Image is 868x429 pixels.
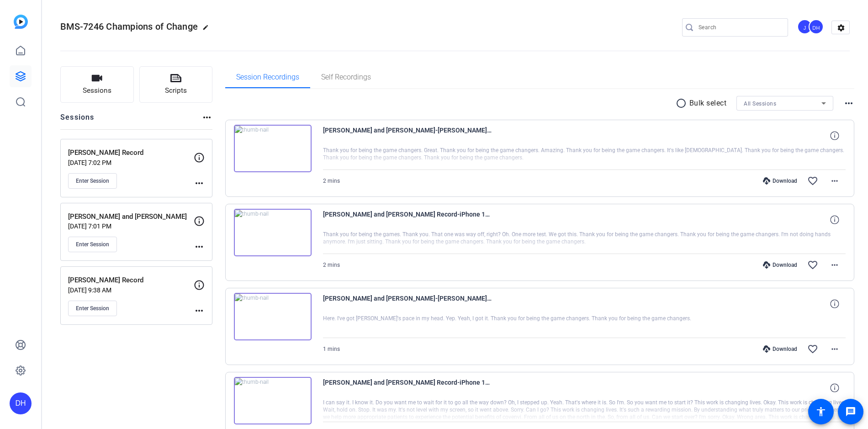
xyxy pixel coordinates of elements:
[845,406,856,417] mat-icon: message
[68,173,117,189] button: Enter Session
[68,159,194,166] p: [DATE] 7:02 PM
[323,377,492,399] span: [PERSON_NAME] and [PERSON_NAME] Record-iPhone 15-2025-09-30-09-00-52-222-0
[76,305,109,312] span: Enter Session
[807,260,818,270] mat-icon: favorite_border
[829,175,840,186] mat-icon: more_horiz
[323,346,340,352] span: 1 mins
[832,21,850,35] mat-icon: settings
[76,177,109,185] span: Enter Session
[234,293,312,340] img: thumb-nail
[202,24,213,35] mat-icon: edit
[323,293,492,315] span: [PERSON_NAME] and [PERSON_NAME]-[PERSON_NAME]-2025-09-30-09-03-30-952-1
[797,19,813,35] ngx-avatar: James
[689,98,727,109] p: Bulk select
[201,112,212,123] mat-icon: more_horiz
[68,275,194,286] p: [PERSON_NAME] Record
[323,262,340,268] span: 2 mins
[60,66,134,103] button: Sessions
[829,260,840,270] mat-icon: more_horiz
[323,209,492,231] span: [PERSON_NAME] and [PERSON_NAME] Record-iPhone 15-2025-09-30-09-05-04-941-0
[139,66,213,103] button: Scripts
[68,301,117,316] button: Enter Session
[234,125,312,172] img: thumb-nail
[676,98,689,109] mat-icon: radio_button_unchecked
[60,112,95,129] h2: Sessions
[323,125,492,147] span: [PERSON_NAME] and [PERSON_NAME]-[PERSON_NAME]-2025-09-30-09-05-04-941-1
[194,305,205,316] mat-icon: more_horiz
[234,377,312,424] img: thumb-nail
[68,148,194,158] p: [PERSON_NAME] Record
[14,15,28,29] img: blue-gradient.svg
[807,344,818,355] mat-icon: favorite_border
[758,261,802,269] div: Download
[797,19,812,34] div: J
[165,85,187,96] span: Scripts
[809,19,824,34] div: DH
[236,74,299,81] span: Session Recordings
[758,177,802,185] div: Download
[194,178,205,189] mat-icon: more_horiz
[829,344,840,355] mat-icon: more_horiz
[321,74,371,81] span: Self Recordings
[699,22,781,33] input: Search
[60,21,198,32] span: BMS-7246 Champions of Change
[76,241,109,248] span: Enter Session
[234,209,312,256] img: thumb-nail
[809,19,825,35] ngx-avatar: Dan Hoffman
[68,286,194,294] p: [DATE] 9:38 AM
[815,406,826,417] mat-icon: accessibility
[843,98,854,109] mat-icon: more_horiz
[758,345,802,353] div: Download
[194,241,205,252] mat-icon: more_horiz
[807,175,818,186] mat-icon: favorite_border
[68,237,117,252] button: Enter Session
[10,392,32,414] div: DH
[68,222,194,230] p: [DATE] 7:01 PM
[68,212,194,222] p: [PERSON_NAME] and [PERSON_NAME]
[83,85,111,96] span: Sessions
[744,101,776,107] span: All Sessions
[323,178,340,184] span: 2 mins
